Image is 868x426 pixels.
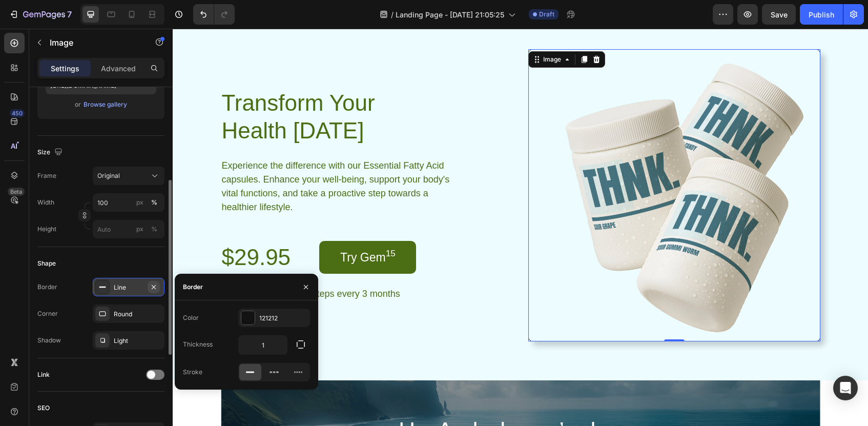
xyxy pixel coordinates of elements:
div: % [151,225,157,234]
div: SEO [37,403,50,413]
div: Size [37,146,65,159]
button: Original [93,167,164,185]
div: Border [183,282,203,292]
span: Draft [539,10,554,19]
button: px [148,196,160,209]
div: Beta [8,188,25,196]
p: Settings [51,63,79,74]
div: % [151,198,157,207]
div: Color [183,313,199,322]
div: Thickness [183,340,213,349]
label: Height [37,225,56,234]
div: Stroke [183,368,202,377]
p: 7 [67,8,72,21]
div: Link [37,370,50,379]
p: Image [50,36,137,49]
div: Browse gallery [84,100,127,109]
button: % [134,223,146,235]
button: Publish [800,4,843,25]
div: Light [114,336,162,346]
span: or [75,98,81,111]
p: Advanced [101,63,136,74]
button: 7 [4,4,76,25]
span: Landing Page - [DATE] 21:05:25 [396,9,504,20]
button: Browse gallery [83,99,128,110]
span: Original [97,171,120,180]
button: px [148,223,160,235]
input: px% [93,220,164,238]
div: Line [114,283,143,292]
div: Shape [37,259,56,268]
div: px [136,198,143,207]
div: Shadow [37,336,61,345]
div: Open Intercom Messenger [833,376,858,400]
iframe: To enrich screen reader interactions, please activate Accessibility in Grammarly extension settings [173,29,868,426]
div: Round [114,310,162,319]
div: px [136,225,143,234]
h2: Us, And why we’re here. [48,387,648,417]
label: Width [37,198,54,207]
div: Border [37,282,57,292]
button: Save [762,4,796,25]
button: % [134,196,146,209]
div: Corner [37,309,58,318]
label: Frame [37,171,56,180]
div: Undo/Redo [193,4,235,25]
input: px% [93,193,164,212]
div: 450 [10,109,25,117]
input: Auto [239,336,287,354]
span: Save [771,10,788,19]
span: / [391,9,394,20]
div: Publish [809,9,834,20]
div: 121212 [259,314,307,323]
